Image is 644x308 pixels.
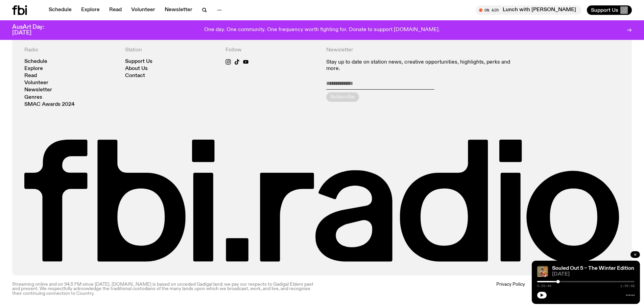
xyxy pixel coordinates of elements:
[537,284,551,288] span: 0:25:44
[125,73,145,78] a: Contact
[326,59,519,72] p: Stay up to date on station news, creative opportunities, highlights, perks and more.
[125,59,152,64] a: Support Us
[24,88,52,93] a: Newsletter
[12,24,55,36] h3: AusArt Day: [DATE]
[204,27,440,33] p: One day. One community. One frequency worth fighting for. Donate to support [DOMAIN_NAME].
[24,73,37,78] a: Read
[125,66,148,71] a: About Us
[620,284,635,288] span: 1:59:58
[24,80,48,86] a: Volunteer
[591,7,618,13] span: Support Us
[77,5,104,15] a: Explore
[326,92,359,102] button: Subscribe
[127,5,159,15] a: Volunteer
[45,5,76,15] a: Schedule
[24,95,42,100] a: Genres
[161,5,196,15] a: Newsletter
[225,47,318,53] h4: Follow
[24,66,43,71] a: Explore
[24,47,117,53] h4: Radio
[587,5,632,15] button: Support Us
[326,47,519,53] h4: Newsletter
[24,102,75,107] a: SMAC Awards 2024
[24,59,47,64] a: Schedule
[125,47,218,53] h4: Station
[12,282,318,296] p: Streaming online and on 94.5 FM since [DATE]. [DOMAIN_NAME] is based on unceded Gadigal land; we ...
[496,282,525,296] a: Privacy Policy
[105,5,126,15] a: Read
[476,5,581,15] button: On AirLunch with [PERSON_NAME]
[552,266,634,271] a: Souled Out 5 – The Winter Edition
[552,272,635,277] span: [DATE]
